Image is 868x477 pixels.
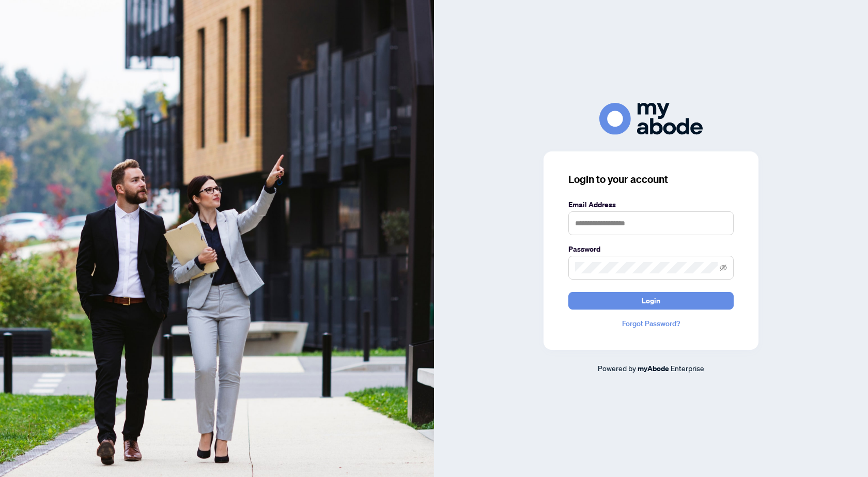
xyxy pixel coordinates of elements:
[642,293,660,309] span: Login
[568,243,734,255] label: Password
[720,264,727,271] span: eye-invisible
[599,103,703,134] img: ma-logo
[568,292,734,310] button: Login
[568,318,734,329] a: Forgot Password?
[568,199,734,210] label: Email Address
[671,363,704,373] span: Enterprise
[638,363,669,374] a: myAbode
[568,172,734,187] h3: Login to your account
[598,363,636,373] span: Powered by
